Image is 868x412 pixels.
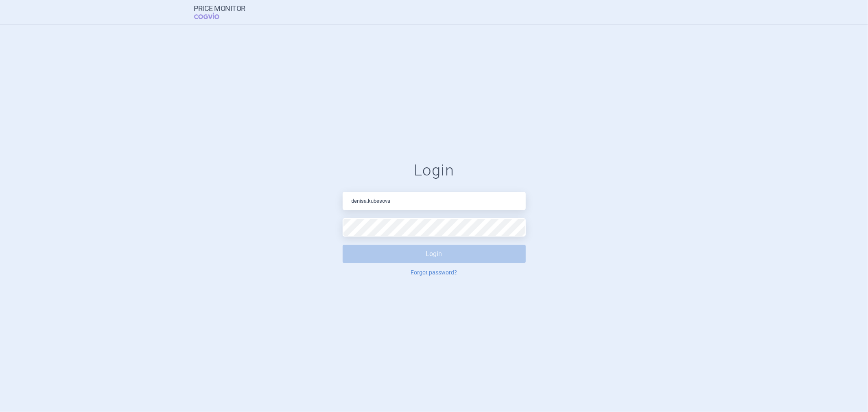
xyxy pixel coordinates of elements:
input: Email [343,192,526,210]
strong: Price Monitor [194,4,246,13]
h1: Login [343,161,526,180]
button: Login [343,245,526,263]
span: COGVIO [194,13,231,19]
a: Price MonitorCOGVIO [194,4,246,20]
a: Forgot password? [411,270,457,275]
